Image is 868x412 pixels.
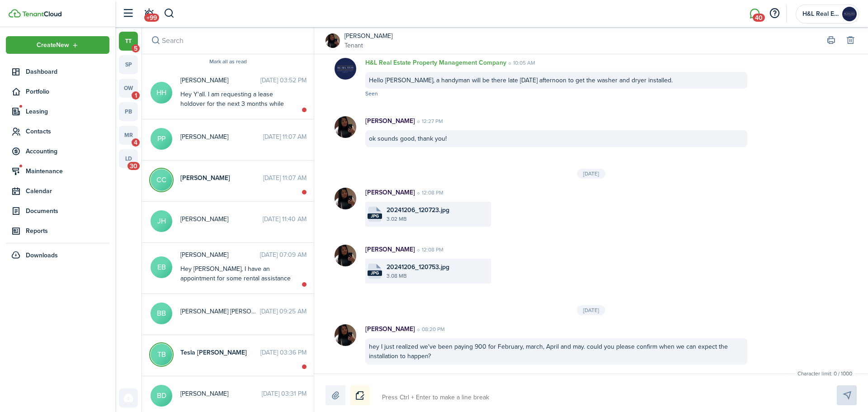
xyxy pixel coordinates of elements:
[6,222,109,240] a: Reports
[26,206,109,216] span: Documents
[802,11,839,17] span: H&L Real Estate Property Management Company
[180,389,262,398] span: Baylie Durfee
[365,324,415,334] p: [PERSON_NAME]
[37,42,69,48] span: Create New
[180,132,263,142] span: Preston Peterman
[365,188,415,197] p: [PERSON_NAME]
[344,41,392,50] a: Tenant
[127,162,140,170] span: 30
[263,214,307,224] time: [DATE] 11:40 AM
[325,33,340,48] img: Ana Amador
[26,147,109,156] span: Accounting
[209,59,247,65] button: Mark all as read
[263,173,307,183] time: [DATE] 11:07 AM
[26,166,109,176] span: Maintenance
[368,213,382,219] file-extension: jpg
[151,303,172,324] avatar-text: BB
[368,270,382,276] file-extension: jpg
[335,188,356,209] img: Ana Amador
[144,14,159,22] span: +99
[365,338,747,365] div: hey I just realized we've been paying 900 for February, march, April and may. could you please co...
[387,205,449,215] span: 20241206_120723.jpg
[180,214,263,224] span: Jaxon Heward
[844,34,857,47] button: Delete
[142,27,314,54] input: search
[119,79,138,98] a: ow
[506,59,535,67] time: 10:05 AM
[415,117,443,125] time: 12:27 PM
[387,262,449,272] span: 20241206_120753.jpg
[842,7,857,21] img: H&L Real Estate Property Management Company
[825,34,837,47] button: Print
[180,348,260,357] span: Tesla Beeman
[365,90,378,98] span: Seen
[260,348,307,357] time: [DATE] 03:36 PM
[350,385,370,405] button: Notice
[415,189,443,197] time: 12:08 PM
[26,251,58,260] span: Downloads
[344,31,392,41] a: [PERSON_NAME]
[132,44,140,52] span: 5
[577,305,605,315] div: [DATE]
[335,116,356,138] img: Ana Amador
[335,58,356,80] img: H&L Real Estate Property Management Company
[263,132,307,142] time: [DATE] 11:07 AM
[151,344,172,365] avatar-text: TB
[795,369,854,378] small: Character limit: 0 / 1000
[260,307,307,316] time: [DATE] 09:25 AM
[335,245,356,266] img: Ana Amador
[140,2,157,25] a: Notifications
[365,72,747,89] div: Hello [PERSON_NAME], a handyman will be there late [DATE] afternoon to get the washer and dryer i...
[119,5,137,22] button: Open sidebar
[151,210,172,232] avatar-text: JH
[22,11,61,17] img: TenantCloud
[6,63,109,81] a: Dashboard
[180,264,293,302] div: Hey [PERSON_NAME], I have an appointment for some rental assistance this afternoon. Just wanted t...
[180,90,293,270] div: Hey Y'all. I am requesting a lease holdover for the next 3 months while we try to buy a house. Af...
[365,130,747,147] div: ok sounds good, thank you!
[132,91,140,99] span: 1
[368,207,382,222] file-icon: File
[151,169,172,191] avatar-text: CC
[365,245,415,254] p: [PERSON_NAME]
[132,138,140,147] span: 4
[415,246,443,254] time: 12:08 PM
[119,102,138,121] a: pb
[119,126,138,145] a: mr
[119,55,138,74] a: sp
[368,264,382,279] file-icon: File
[26,67,109,76] span: Dashboard
[180,76,260,85] span: Hunter Hyrum
[26,226,109,236] span: Reports
[365,116,415,126] p: [PERSON_NAME]
[180,173,263,183] span: christina christensen
[26,127,109,136] span: Contacts
[151,256,172,278] avatar-text: EB
[767,6,782,21] button: Open resource center
[151,82,172,104] avatar-text: HH
[26,87,109,96] span: Portfolio
[335,324,356,346] img: Ana Amador
[151,128,172,150] avatar-text: PP
[119,32,138,51] a: tt
[365,58,506,67] p: H&L Real Estate Property Management Company
[180,250,260,260] span: Emilie Burton
[26,107,109,116] span: Leasing
[149,34,162,47] button: Search
[119,149,138,168] a: ld
[415,325,445,333] time: 08:20 PM
[9,9,21,18] img: TenantCloud
[260,76,307,85] time: [DATE] 03:52 PM
[260,250,307,260] time: [DATE] 07:09 AM
[577,169,605,179] div: [DATE]
[387,215,489,223] file-size: 3.02 MB
[6,36,109,54] button: Open menu
[180,307,260,316] span: Brittany Blacker Blacker
[262,389,307,398] time: [DATE] 03:31 PM
[387,272,489,280] file-size: 3.08 MB
[151,385,172,407] avatar-text: BD
[26,186,109,196] span: Calendar
[164,6,175,21] button: Search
